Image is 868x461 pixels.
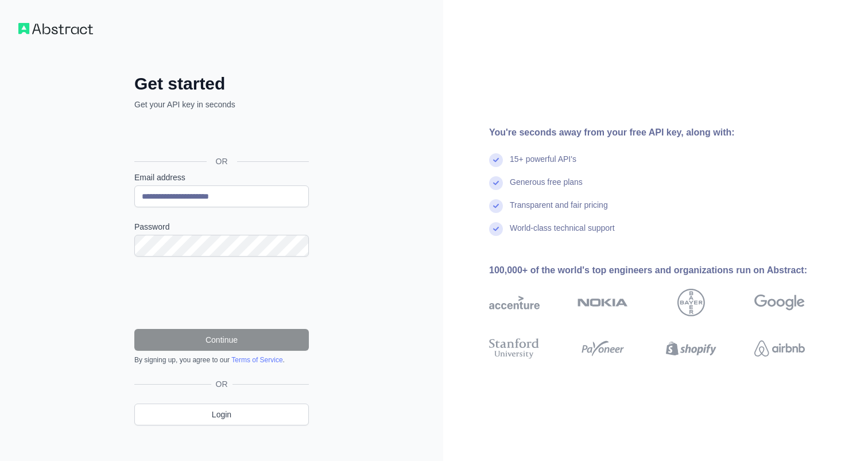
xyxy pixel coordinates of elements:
label: Password [134,221,309,233]
img: shopify [666,336,716,361]
img: Workflow [18,23,93,34]
div: Transparent and fair pricing [510,199,608,222]
img: check mark [489,199,503,213]
label: Email address [134,172,309,183]
img: check mark [489,176,503,190]
div: 100,000+ of the world's top engineers and organizations run on Abstract: [489,264,842,277]
div: Generous free plans [510,176,583,199]
iframe: Sign in with Google Button [129,123,312,148]
div: 15+ powerful API's [510,153,576,176]
img: check mark [489,222,503,236]
div: World-class technical support [510,222,615,245]
img: airbnb [754,336,805,361]
p: Get your API key in seconds [134,99,309,110]
div: You're seconds away from your free API key, along with: [489,126,842,140]
img: stanford university [489,336,540,361]
button: Continue [134,329,309,351]
img: nokia [578,289,628,316]
span: OR [207,156,237,167]
img: accenture [489,289,540,316]
a: Login [134,404,309,425]
h2: Get started [134,73,309,94]
a: Terms of Service [231,356,282,364]
img: payoneer [578,336,628,361]
img: google [754,289,805,316]
img: bayer [677,289,705,316]
img: check mark [489,153,503,167]
span: OR [211,378,232,390]
div: By signing up, you agree to our . [134,355,309,365]
iframe: reCAPTCHA [134,270,309,315]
